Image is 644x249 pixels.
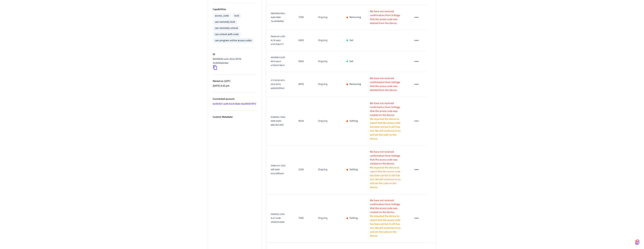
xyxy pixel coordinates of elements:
a: be59cfe7-ac89-41c9-86de-9ac840074f73 [213,102,256,106]
p: Capabilities [213,7,257,11]
p: ID [213,52,257,56]
span: d8baf58a-981c-4ad8-9880-7ecdf44bf663 [271,12,286,23]
p: We expected the device to report that the access code has been set but it still has not. We will ... [370,214,403,238]
p: We expected the device to report that the access code has been set but it still has not. We will ... [370,117,403,141]
div: can remotely unlock [215,26,238,30]
p: [DATE] 4:35 pm [213,84,257,88]
td: Ongoing [314,5,342,30]
p: We have not received confirmation from Schlage that the access code was deleted from the device. [370,10,403,25]
p: Setting [350,168,358,172]
p: 5010 [298,59,309,63]
p: 6183 [298,38,309,42]
div: can unlock with code [215,32,239,36]
p: Set [350,38,353,42]
span: 3d88cdc2-2262-43ff-a064-b15c6dff2a34 [271,164,286,175]
p: Connected account [213,97,257,101]
span: ( CET ) [223,79,230,83]
p: Custom Metadata [213,115,257,119]
p: 0870 [298,82,309,86]
p: 7259 [298,15,309,19]
div: lock [234,14,239,18]
p: 1216 [298,168,309,172]
p: Removing [350,15,361,19]
td: Ongoing [314,51,342,72]
td: Ongoing [314,145,342,194]
div: can remotely lock [215,20,235,24]
p: Set [350,59,353,63]
span: f2bf6433-1376-4cd7-9c8b-1008220128db [271,213,285,224]
img: SeamLogoGradient.69752ec5.svg [635,239,640,245]
span: b19ebfec-5d2e-4d09-b0d0-888c587cf687 [271,115,286,127]
span: 27176128-407c-42c6-b57e-ae6bd2d0fec6 [271,79,286,90]
p: We expected the device to report that the access code has been set but it still has not. We will ... [370,166,403,189]
p: Removing [350,82,361,86]
p: Setting [350,119,358,123]
div: access_code [215,14,229,18]
p: Paired on [213,79,257,83]
td: Ongoing [314,30,342,51]
p: We have not received confirmation from Schlage that the access code was deleted from the device. [370,76,403,92]
p: 8518 [298,119,309,123]
span: 430df6b5-b23f-467a-aecd-e7d924178b15 [271,56,285,67]
span: f4a3ace9-cd28-4c76-aae2-47027fdbcf77 [271,35,285,46]
p: 7542 [298,216,309,220]
p: We have not received confirmation from Schlage that the access code was created on the device. [370,150,403,166]
div: can program online access codes [215,39,252,43]
td: Ongoing [314,194,342,243]
td: Ongoing [314,97,342,145]
p: We have not received confirmation from Schlage that the access code was created on the device. [370,101,403,117]
p: We have not received confirmation from Schlage that the access code was created on the device. [370,199,403,214]
p: 96439b56-ec5c-4121-9578-312b40a0c4ee [213,57,256,65]
td: Ongoing [314,72,342,97]
p: Setting [350,216,358,220]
